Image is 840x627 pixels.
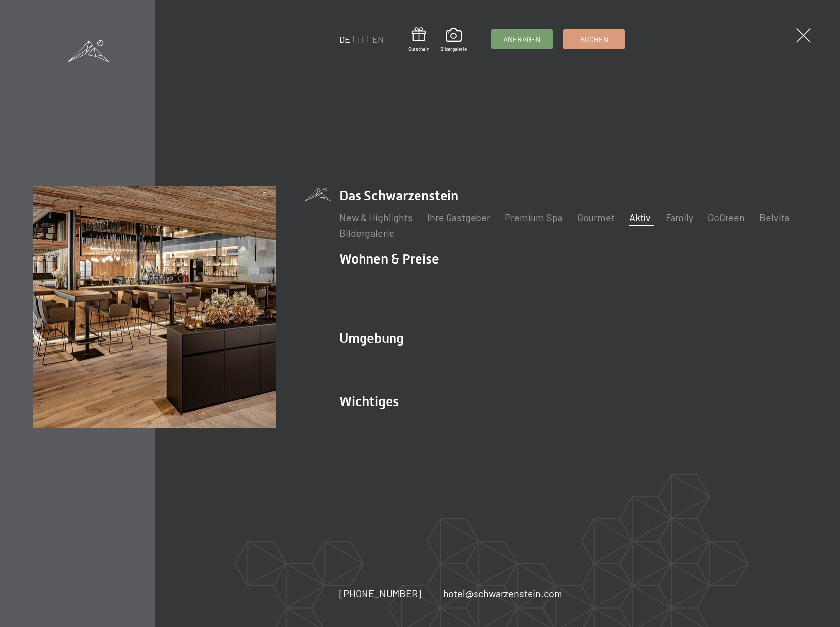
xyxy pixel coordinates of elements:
a: Bildergalerie [339,227,394,239]
a: Ihre Gastgeber [427,211,490,223]
a: GoGreen [708,211,745,223]
a: Gutschein [408,27,429,52]
a: EN [372,34,384,45]
a: Bildergalerie [440,28,467,52]
span: Bildergalerie [440,45,467,52]
a: Anfragen [492,30,552,49]
span: Anfragen [504,34,540,45]
a: Gourmet [577,211,615,223]
span: [PHONE_NUMBER] [339,587,421,599]
img: Wellnesshotel Südtirol SCHWARZENSTEIN - Wellnessurlaub in den Alpen [33,186,275,428]
span: Gutschein [408,45,429,52]
a: Buchen [564,30,624,49]
a: [PHONE_NUMBER] [339,586,421,600]
span: Buchen [580,34,608,45]
a: Family [666,211,693,223]
a: Belvita [759,211,789,223]
a: IT [358,34,365,45]
a: New & Highlights [339,211,413,223]
a: Premium Spa [505,211,562,223]
a: DE [339,34,350,45]
a: hotel@schwarzenstein.com [443,586,562,600]
a: Aktiv [629,211,651,223]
